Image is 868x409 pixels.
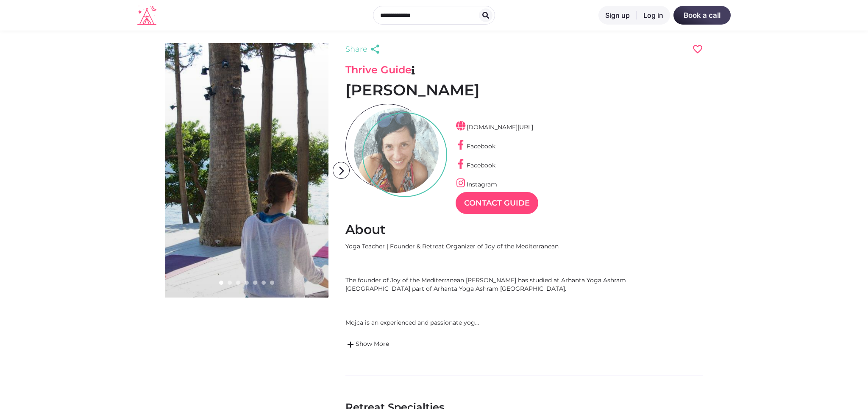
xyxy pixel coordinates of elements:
div: Yoga Teacher | Founder & Retreat Organizer of Joy of the Mediterranean The founder of Joy of the ... [345,242,676,327]
a: Contact Guide [456,192,538,214]
a: Book a call [673,6,731,25]
h1: [PERSON_NAME] [345,81,703,100]
h2: About [345,222,703,238]
a: Facebook [456,142,495,150]
i: arrow_forward_ios [333,162,350,179]
a: Share [345,43,383,55]
a: Facebook [456,161,495,169]
a: Log in [637,6,670,25]
h3: Thrive Guide [345,64,703,76]
a: [DOMAIN_NAME][URL] [456,123,533,131]
span: add [345,339,356,350]
a: addShow More [345,339,676,350]
a: Sign up [598,6,637,25]
span: Share [345,43,367,55]
a: Instagram [456,181,497,188]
